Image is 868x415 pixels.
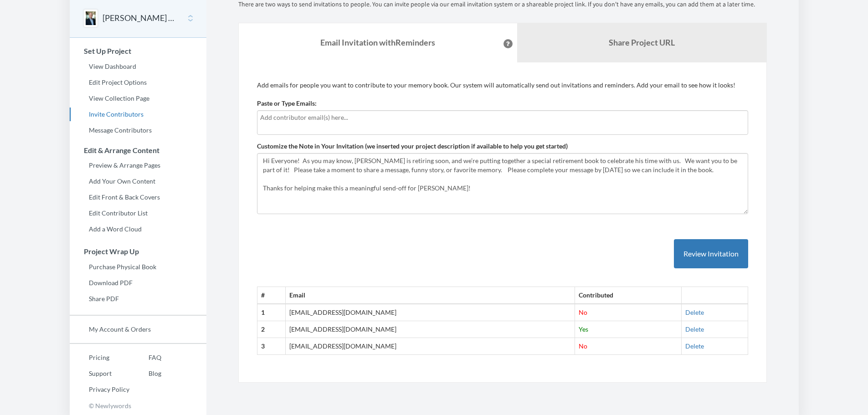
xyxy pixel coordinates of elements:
a: View Dashboard [70,60,206,73]
a: Delete [685,325,704,333]
span: No [579,342,587,350]
label: Customize the Note in Your Invitation (we inserted your project description if available to help ... [257,142,568,151]
span: Support [18,6,51,15]
th: Contributed [575,287,681,304]
a: Delete [685,308,704,316]
a: My Account & Orders [70,323,206,336]
h3: Project Wrap Up [70,247,206,256]
td: [EMAIL_ADDRESS][DOMAIN_NAME] [286,321,575,338]
a: View Collection Page [70,92,206,105]
th: Email [286,287,575,304]
h3: Edit & Arrange Content [70,146,206,154]
a: Pricing [70,351,129,364]
p: Add emails for people you want to contribute to your memory book. Our system will automatically s... [257,81,748,90]
a: Preview & Arrange Pages [70,159,206,172]
a: FAQ [129,351,161,364]
a: Invite Contributors [70,108,206,121]
th: 2 [257,321,286,338]
label: Paste or Type Emails: [257,99,317,108]
button: Review Invitation [674,239,748,269]
b: Share Project URL [609,37,675,47]
td: [EMAIL_ADDRESS][DOMAIN_NAME] [286,338,575,355]
a: Blog [129,367,161,380]
p: © Newlywords [70,399,206,413]
a: Edit Front & Back Covers [70,190,206,204]
a: Add Your Own Content [70,174,206,188]
span: Yes [579,325,588,333]
a: Message Contributors [70,123,206,137]
th: # [257,287,286,304]
a: Edit Contributor List [70,206,206,220]
span: No [579,308,587,316]
a: Share PDF [70,292,206,306]
strong: Email Invitation with Reminders [320,37,435,47]
a: Support [70,367,129,380]
a: Privacy Policy [70,383,129,396]
input: Add contributor email(s) here... [260,113,743,123]
th: 1 [257,304,286,321]
textarea: Hi Everyone! As you may know, [PERSON_NAME] is retiring soon, and we’re putting together a specia... [257,153,748,214]
th: 3 [257,338,286,355]
a: Purchase Physical Book [70,260,206,274]
a: Edit Project Options [70,76,206,89]
button: [PERSON_NAME] Retirement [103,12,176,24]
td: [EMAIL_ADDRESS][DOMAIN_NAME] [286,304,575,321]
a: Add a Word Cloud [70,222,206,236]
a: Delete [685,342,704,350]
a: Download PDF [70,276,206,290]
h3: Set Up Project [70,47,206,55]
